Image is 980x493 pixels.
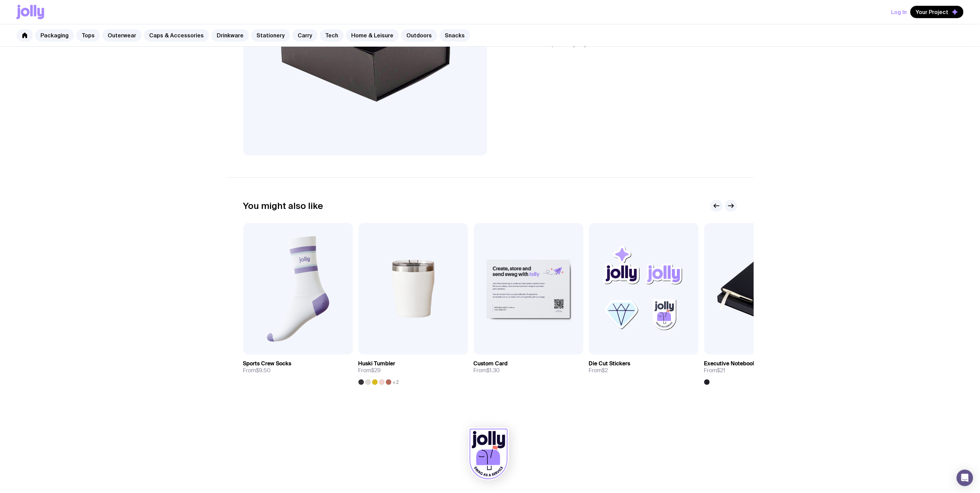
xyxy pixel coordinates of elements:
a: Outerwear [102,29,142,42]
h3: Executive Notebook and Pen Set [704,360,789,367]
h3: Huski Tumbler [358,360,395,367]
h3: Sports Crew Socks [243,360,292,367]
a: Tops [76,29,100,42]
div: Open Intercom Messenger [957,470,973,486]
span: $2 [602,367,608,374]
span: From [243,367,271,374]
a: Custom CardFrom$1.30 [474,355,583,379]
span: From [474,367,500,374]
a: Die Cut StickersFrom$2 [589,355,699,379]
a: Executive Notebook and Pen SetFrom$21 [704,355,814,385]
h3: Die Cut Stickers [589,360,630,367]
span: Your Project [916,9,948,15]
a: Tech [320,29,344,42]
span: $9.50 [256,367,271,374]
a: Huski TumblerFrom$29+2 [358,355,468,385]
a: Snacks [439,29,470,42]
a: Carry [292,29,318,42]
h2: You might also like [243,201,323,211]
a: Caps & Accessories [144,29,209,42]
span: From [704,367,725,374]
button: Your Project [910,6,964,18]
span: $29 [371,367,381,374]
a: Sports Crew SocksFrom$9.50 [243,355,353,379]
h3: Custom Card [474,360,508,367]
span: From [358,367,381,374]
a: Packaging [35,29,74,42]
a: Drinkware [211,29,249,42]
span: $1.30 [487,367,500,374]
a: Stationery [251,29,290,42]
button: Log In [891,6,907,18]
span: $21 [717,367,725,374]
span: From [589,367,608,374]
span: +2 [393,379,399,385]
a: Outdoors [401,29,437,42]
a: Home & Leisure [346,29,399,42]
